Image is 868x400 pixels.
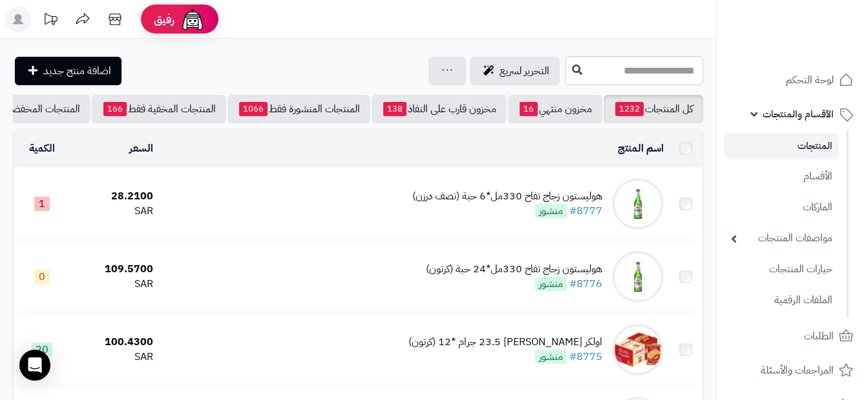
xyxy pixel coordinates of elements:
[612,324,664,375] img: اولكر شوكو ساندوتش 23.5 جرام *12 (كرتون)
[725,355,860,386] a: المراجعات والأسئلة
[129,141,153,156] a: السعر
[569,349,602,365] a: #8775
[29,141,55,156] a: الكمية
[383,102,407,116] span: 138
[535,204,567,218] span: منشور
[228,95,370,123] a: المنتجات المنشورة فقط1066
[725,163,839,190] a: الأقسام
[34,197,50,211] span: 1
[725,133,839,159] a: المنتجات
[612,178,664,230] img: هوليستون زجاج تفاح 330مل*6 حبة (نصف درزن)
[761,361,834,379] span: المراجعات والأسئلة
[569,276,602,292] a: #8776
[75,262,153,277] div: 109.5700
[75,277,153,292] div: SAR
[804,327,834,345] span: الطلبات
[372,95,507,123] a: مخزون قارب على النفاذ138
[103,102,127,116] span: 166
[412,189,602,204] div: هوليستون زجاج تفاح 330مل*6 حبة (نصف درزن)
[34,270,50,284] span: 0
[780,34,856,61] img: logo-2.png
[500,63,549,79] span: التحرير لسريع
[180,6,206,32] img: ai-face.png
[239,102,268,116] span: 1066
[75,350,153,365] div: SAR
[618,141,664,156] a: اسم المنتج
[615,102,644,116] span: 1232
[763,105,834,123] span: الأقسام والمنتجات
[75,335,153,350] div: 100.4300
[426,262,602,277] div: هوليستون زجاج تفاح 330مل*24 حبة (كرتون)
[32,343,52,357] span: 20
[725,225,839,252] a: مواصفات المنتجات
[569,203,602,219] a: #8777
[75,204,153,219] div: SAR
[154,12,175,27] span: رفيق
[535,350,567,364] span: منشور
[520,102,538,116] span: 16
[725,255,839,283] a: خيارات المنتجات
[470,57,560,85] a: التحرير لسريع
[725,65,860,95] a: لوحة التحكم
[43,63,111,79] span: اضافة منتج جديد
[75,189,153,204] div: 28.2100
[408,335,602,350] div: اولكر [PERSON_NAME] 23.5 جرام *12 (كرتون)
[508,95,602,123] a: مخزون منتهي16
[612,251,664,303] img: هوليستون زجاج تفاح 330مل*24 حبة (كرتون)
[786,71,834,89] span: لوحة التحكم
[535,277,567,291] span: منشور
[604,95,703,123] a: كل المنتجات1232
[34,6,67,35] a: تحديثات المنصة
[19,350,50,381] div: Open Intercom Messenger
[92,95,226,123] a: المنتجات المخفية فقط166
[725,321,860,352] a: الطلبات
[725,194,839,221] a: الماركات
[15,57,122,85] a: اضافة منتج جديد
[725,286,839,314] a: الملفات الرقمية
